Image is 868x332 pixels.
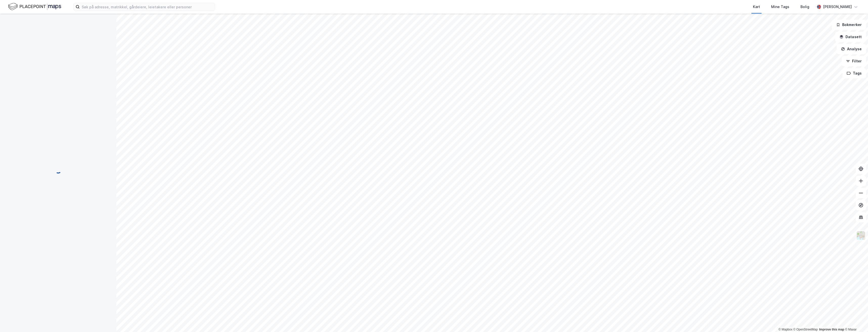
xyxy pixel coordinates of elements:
button: Bokmerker [832,20,866,30]
div: Bolig [800,4,809,10]
div: Kart [753,4,760,10]
img: logo.f888ab2527a4732fd821a326f86c7f29.svg [8,2,61,11]
button: Analyse [837,44,866,54]
a: Improve this map [819,328,844,331]
img: Z [856,231,866,240]
a: OpenStreetMap [793,328,818,331]
img: spinner.a6d8c91a73a9ac5275cf975e30b51cfb.svg [54,166,62,174]
input: Søk på adresse, matrikkel, gårdeiere, leietakere eller personer [80,3,215,11]
button: Filter [842,56,866,66]
iframe: Chat Widget [843,308,868,332]
button: Tags [842,68,866,78]
a: Mapbox [778,328,792,331]
div: [PERSON_NAME] [823,4,852,10]
button: Datasett [835,32,866,42]
div: Mine Tags [771,4,789,10]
